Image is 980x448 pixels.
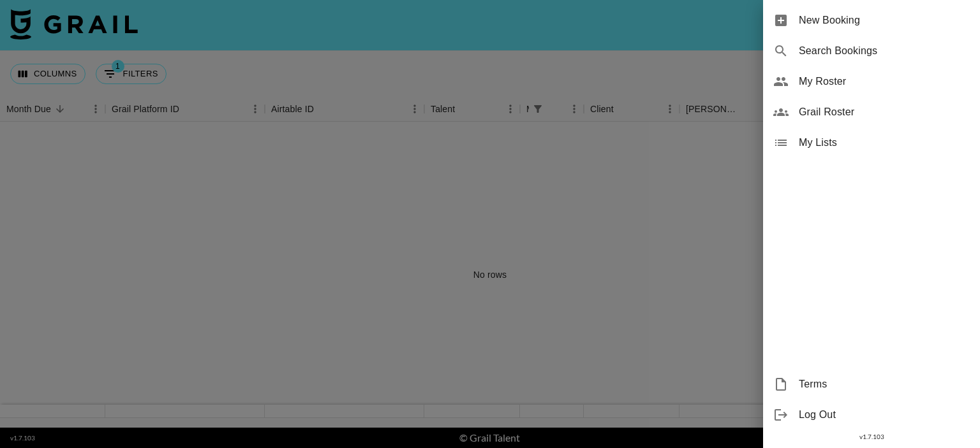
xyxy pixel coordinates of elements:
[763,400,980,430] div: Log Out
[763,66,980,97] div: My Roster
[763,430,980,444] div: v 1.7.103
[799,43,970,59] span: Search Bookings
[799,135,970,150] span: My Lists
[763,5,980,36] div: New Booking
[799,13,970,28] span: New Booking
[799,407,970,423] span: Log Out
[799,377,970,392] span: Terms
[799,105,970,120] span: Grail Roster
[763,369,980,400] div: Terms
[799,74,970,89] span: My Roster
[763,97,980,127] div: Grail Roster
[763,127,980,158] div: My Lists
[763,36,980,66] div: Search Bookings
